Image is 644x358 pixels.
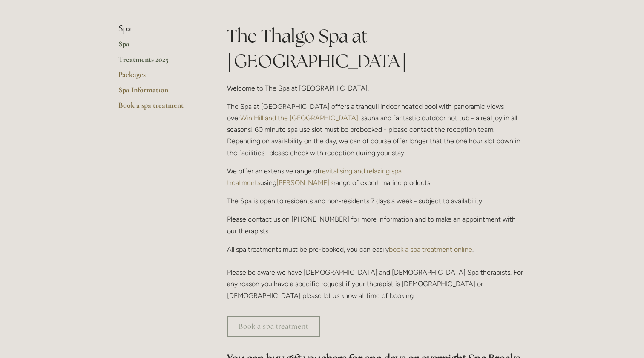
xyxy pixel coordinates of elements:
[276,179,333,187] a: [PERSON_NAME]'s
[227,244,526,301] p: All spa treatments must be pre-booked, you can easily . Please be aware we have [DEMOGRAPHIC_DATA...
[227,23,526,74] h1: The Thalgo Spa at [GEOGRAPHIC_DATA]
[227,165,526,188] p: We offer an extensive range of using range of expert marine products.
[227,101,526,159] p: The Spa at [GEOGRAPHIC_DATA] offers a tranquil indoor heated pool with panoramic views over , sau...
[118,100,200,116] a: Book a spa treatment
[118,23,200,34] li: Spa
[227,82,526,94] p: Welcome to The Spa at [GEOGRAPHIC_DATA].
[227,213,526,236] p: Please contact us on [PHONE_NUMBER] for more information and to make an appointment with our ther...
[118,54,200,70] a: Treatments 2025
[118,39,200,54] a: Spa
[227,195,526,207] p: The Spa is open to residents and non-residents 7 days a week - subject to availability.
[240,114,358,122] a: Win Hill and the [GEOGRAPHIC_DATA]
[118,70,200,85] a: Packages
[227,316,320,337] a: Book a spa treatment
[389,245,472,253] a: book a spa treatment online
[118,85,200,100] a: Spa Information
